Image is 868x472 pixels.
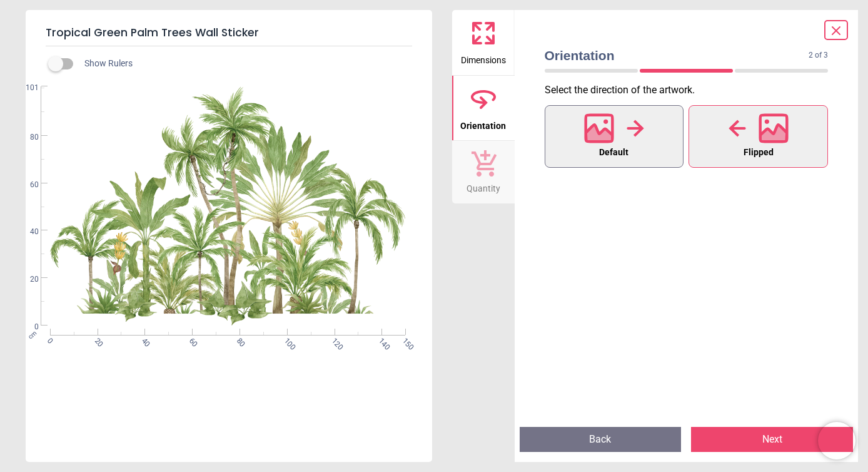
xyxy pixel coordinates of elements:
div: Show Rulers [56,56,432,71]
span: 60 [15,180,39,190]
button: Quantity [452,141,515,203]
span: Flipped [744,145,774,161]
span: 0 [44,336,53,344]
span: 80 [15,132,39,143]
button: Back [520,427,682,452]
span: 100 [281,336,290,344]
span: cm [26,329,38,341]
span: Orientation [545,46,809,64]
span: 20 [92,336,100,344]
span: 150 [400,336,408,344]
p: Select the direction of the artwork . [545,83,839,97]
button: Next [691,427,853,452]
span: 101 [15,83,39,93]
span: 60 [186,336,194,344]
button: Default [545,105,684,168]
span: 40 [139,336,147,344]
span: Default [599,145,628,161]
span: 0 [15,322,39,332]
span: 140 [376,336,384,344]
span: 20 [15,274,39,285]
span: Orientation [460,114,506,133]
iframe: Brevo live chat [818,422,855,459]
span: Dimensions [461,48,506,67]
span: 80 [234,336,242,344]
span: 2 of 3 [809,50,828,61]
button: Orientation [452,76,515,141]
h5: Tropical Green Palm Trees Wall Sticker [46,20,412,46]
span: 40 [15,227,39,237]
button: Flipped [689,105,828,168]
span: 120 [329,336,337,344]
span: Quantity [467,177,500,195]
button: Dimensions [452,10,515,75]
